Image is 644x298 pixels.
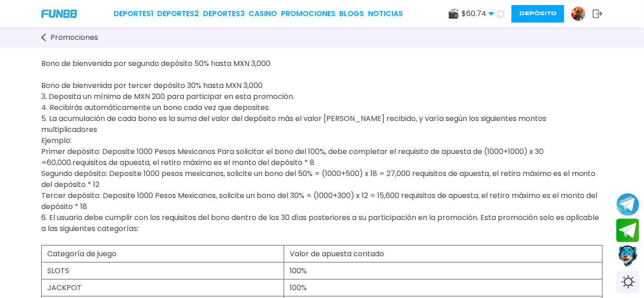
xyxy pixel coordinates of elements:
img: Avatar [572,7,585,21]
button: Join telegram channel [616,193,639,216]
button: Depósito [512,5,564,22]
button: Join telegram [616,219,639,243]
a: Deportes3 [203,8,245,19]
span: Valor de apuesta contado [290,248,384,259]
span: JACKPOT [47,282,82,293]
a: CASINO [249,8,277,19]
span: 100% [290,265,307,276]
button: Contact customer service [616,244,639,268]
span: Categoría de juego [47,248,116,259]
a: BLOGS [340,8,364,19]
a: Deportes1 [114,8,154,19]
a: Avatar [571,6,593,21]
a: NOTICIAS [368,8,403,19]
img: Company Logo [41,10,77,17]
span: $ 60.74 [462,8,494,19]
a: Promociones [281,8,336,19]
a: Promociones [41,32,107,43]
a: Deportes2 [158,8,199,19]
div: Switch theme [616,270,639,293]
span: SLOTS [47,265,69,276]
span: Promociones [50,32,98,43]
span: 100% [290,282,307,293]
